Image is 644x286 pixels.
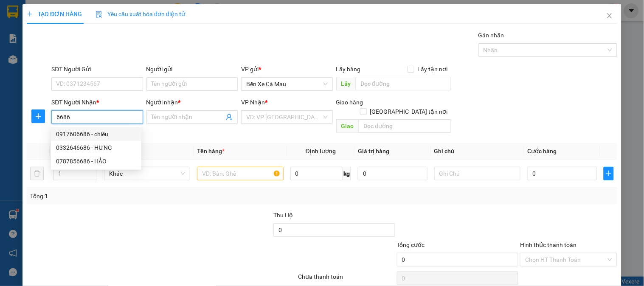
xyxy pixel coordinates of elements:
label: Hình thức thanh toán [520,241,577,248]
span: Giao hàng [336,99,363,106]
button: plus [31,109,45,123]
div: 0917606686 - chiêu [56,129,136,139]
span: Giao [336,119,359,133]
span: Yêu cầu xuất hóa đơn điện tử [96,11,185,17]
div: Tổng: 1 [30,191,249,201]
label: Gán nhãn [478,32,504,39]
span: user-add [226,114,233,121]
input: VD: Bàn, Ghế [197,167,283,180]
span: kg [343,167,351,180]
span: [GEOGRAPHIC_DATA] tận nơi [367,107,451,116]
input: Dọc đường [356,77,451,90]
span: Tên hàng [197,148,225,154]
span: Khác [109,167,185,180]
span: Thu Hộ [273,212,293,219]
button: plus [604,167,614,180]
span: Giá trị hàng [358,148,389,154]
div: Người gửi [146,64,238,74]
input: Ghi Chú [434,167,520,180]
span: Định lượng [306,148,336,154]
div: SĐT Người Gửi [51,64,143,74]
button: Close [598,4,622,28]
div: VP gửi [241,64,332,74]
span: Bến Xe Cà Mau [246,78,327,90]
span: Lấy tận nơi [414,64,451,74]
input: Dọc đường [359,119,451,133]
span: plus [604,170,613,177]
div: 0787856686 - HẢO [51,154,141,168]
span: Tổng cước [397,241,425,248]
span: Lấy [336,77,356,90]
span: TẠO ĐƠN HÀNG [27,11,82,17]
span: close [606,12,613,19]
span: plus [27,11,33,17]
img: icon [96,11,102,18]
b: GỬI : Bến Xe Cà Mau [11,62,119,76]
div: 0917606686 - chiêu [51,127,141,141]
input: 0 [358,167,427,180]
div: SĐT Người Nhận [51,98,143,107]
img: logo.jpg [11,11,53,53]
th: Ghi chú [431,143,524,160]
li: Hotline: 02839552959 [79,31,355,42]
div: Người nhận [146,98,238,107]
span: Lấy hàng [336,66,361,73]
span: plus [32,113,45,120]
span: VP Nhận [241,99,265,106]
button: delete [30,167,44,180]
div: 0787856686 - HẢO [56,157,136,166]
li: 26 Phó Cơ Điều, Phường 12 [79,21,355,31]
div: 0332646686 - HƯNG [51,141,141,154]
span: Cước hàng [527,148,557,154]
div: 0332646686 - HƯNG [56,143,136,152]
